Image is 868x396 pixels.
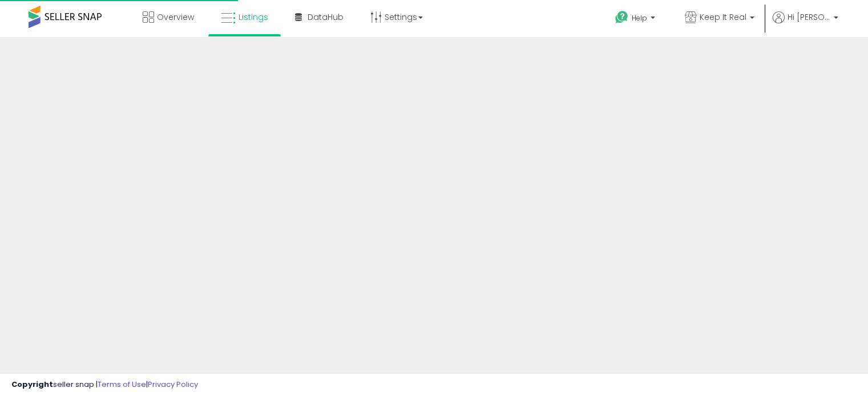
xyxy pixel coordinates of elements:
strong: Copyright [11,379,53,390]
a: Help [606,2,667,37]
span: Listings [239,11,268,23]
span: Help [632,13,647,23]
div: seller snap | | [11,379,198,390]
span: DataHub [308,11,344,23]
a: Terms of Use [98,379,146,390]
span: Hi [PERSON_NAME] [788,11,830,23]
a: Privacy Policy [148,379,198,390]
span: Overview [157,11,194,23]
span: Keep It Real [700,11,746,23]
i: Get Help [615,10,629,25]
a: Hi [PERSON_NAME] [773,11,838,37]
